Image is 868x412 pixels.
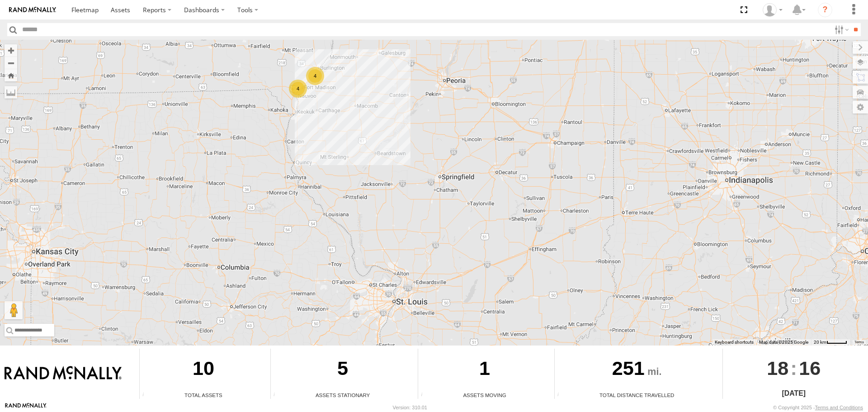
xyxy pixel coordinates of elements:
[831,23,850,36] label: Search Filter Options
[723,349,865,388] div: :
[5,86,17,99] label: Measure
[814,340,826,345] span: 20 km
[555,349,719,391] div: 251
[271,392,284,399] div: Total number of assets current stationary.
[853,101,868,114] label: Map Settings
[715,339,754,346] button: Keyboard shortcuts
[271,349,415,391] div: 5
[773,405,863,410] div: © Copyright 2025 -
[799,349,821,388] span: 16
[5,301,23,319] button: Drag Pegman onto the map to open Street View
[418,392,432,399] div: Total number of assets current in transit.
[767,349,788,388] span: 18
[854,340,864,344] a: Terms (opens in new tab)
[811,339,850,346] button: Map Scale: 20 km per 42 pixels
[393,405,427,410] div: Version: 310.01
[555,391,719,399] div: Total Distance Travelled
[140,349,267,391] div: 10
[5,366,122,381] img: Rand McNally
[271,391,415,399] div: Assets Stationary
[9,7,56,13] img: rand-logo.svg
[759,3,786,17] div: Brian Wooldridge
[418,349,551,391] div: 1
[818,3,832,17] i: ?
[759,340,808,345] span: Map data ©2025 Google
[5,44,17,57] button: Zoom in
[306,67,324,85] div: 4
[140,391,267,399] div: Total Assets
[5,57,17,69] button: Zoom out
[5,69,17,81] button: Zoom Home
[723,388,865,399] div: [DATE]
[289,80,307,98] div: 4
[815,405,863,410] a: Terms and Conditions
[5,403,47,412] a: Visit our Website
[418,391,551,399] div: Assets Moving
[140,392,153,399] div: Total number of Enabled Assets
[555,392,568,399] div: Total distance travelled by all assets within specified date range and applied filters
